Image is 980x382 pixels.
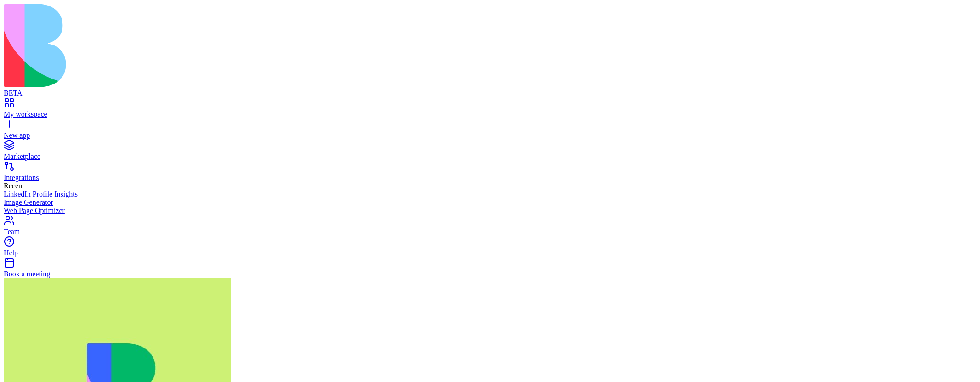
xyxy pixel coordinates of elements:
div: Integrations [4,174,976,182]
div: My workspace [4,110,976,118]
div: Team [4,228,976,236]
a: Book a meeting [4,262,976,278]
a: Team [4,219,976,236]
img: logo [4,4,373,87]
a: Web Page Optimizer [4,207,976,215]
a: Marketplace [4,144,976,161]
a: New app [4,123,976,140]
span: Recent [4,182,24,190]
a: LinkedIn Profile Insights [4,190,976,198]
div: Help [4,249,976,257]
div: Book a meeting [4,270,976,278]
a: Integrations [4,165,976,182]
a: Help [4,241,976,257]
div: Marketplace [4,152,976,161]
a: Image Generator [4,198,976,207]
div: BETA [4,89,976,97]
a: My workspace [4,102,976,118]
a: BETA [4,81,976,97]
div: New app [4,131,976,140]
